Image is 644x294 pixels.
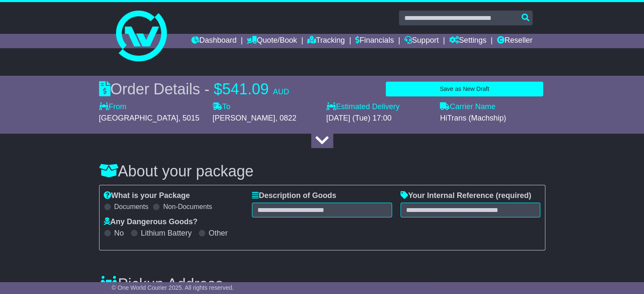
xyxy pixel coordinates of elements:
[114,229,124,238] label: No
[99,114,178,122] span: [GEOGRAPHIC_DATA]
[163,203,212,211] label: Non-Documents
[252,191,336,201] label: Description of Goods
[275,114,296,122] span: , 0822
[99,163,545,180] h3: About your package
[355,34,394,48] a: Financials
[326,102,432,112] label: Estimated Delivery
[273,88,289,96] span: AUD
[497,34,532,48] a: Reseller
[247,34,297,48] a: Quote/Book
[440,114,545,123] div: HiTrans (Machship)
[404,34,439,48] a: Support
[178,114,199,122] span: , 5015
[104,191,190,201] label: What is your Package
[401,191,531,201] label: Your Internal Reference (required)
[99,102,127,112] label: From
[112,284,234,291] span: © One World Courier 2025. All rights reserved.
[99,80,289,98] div: Order Details -
[213,102,230,112] label: To
[191,34,237,48] a: Dashboard
[209,229,228,238] label: Other
[213,114,275,122] span: [PERSON_NAME]
[386,82,543,96] button: Save as New Draft
[440,102,495,112] label: Carrier Name
[307,34,345,48] a: Tracking
[222,80,269,98] span: 541.09
[104,217,198,227] label: Any Dangerous Goods?
[214,80,222,98] span: $
[449,34,486,48] a: Settings
[99,276,223,293] h3: Pickup Address
[141,229,192,238] label: Lithium Battery
[114,203,149,211] label: Documents
[326,114,432,123] div: [DATE] (Tue) 17:00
